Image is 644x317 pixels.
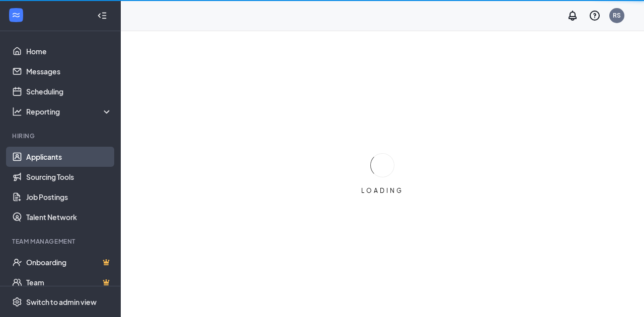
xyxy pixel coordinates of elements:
[97,11,107,21] svg: Collapse
[26,297,97,307] div: Switch to admin view
[12,107,22,117] svg: Analysis
[613,11,621,20] div: RS
[26,167,112,187] a: Sourcing Tools
[26,252,112,272] a: OnboardingCrown
[26,147,112,167] a: Applicants
[26,272,112,292] a: TeamCrown
[589,10,601,22] svg: QuestionInfo
[12,237,110,246] div: Team Management
[12,132,110,140] div: Hiring
[26,207,112,227] a: Talent Network
[357,186,408,195] div: LOADING
[26,81,112,101] a: Scheduling
[567,10,579,22] svg: Notifications
[26,61,112,81] a: Messages
[26,41,112,61] a: Home
[26,187,112,207] a: Job Postings
[26,107,113,117] div: Reporting
[11,10,21,20] svg: WorkstreamLogo
[12,297,22,307] svg: Settings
